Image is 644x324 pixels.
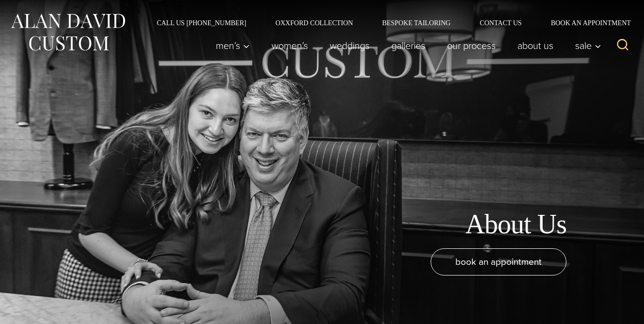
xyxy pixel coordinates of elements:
a: book an appointment [431,248,566,275]
a: Call Us [PHONE_NUMBER] [142,19,261,26]
span: Sale [575,41,601,50]
a: weddings [319,36,381,55]
a: Bespoke Tailoring [368,19,465,26]
a: Oxxford Collection [261,19,368,26]
span: book an appointment [455,255,542,269]
img: Alan David Custom [10,11,126,54]
h1: About Us [465,208,566,241]
span: Men’s [216,41,250,50]
nav: Primary Navigation [205,36,607,55]
a: Galleries [381,36,436,55]
nav: Secondary Navigation [142,19,634,26]
a: Contact Us [465,19,536,26]
a: Our Process [436,36,507,55]
a: Book an Appointment [536,19,634,26]
button: View Search Form [611,34,634,57]
a: About Us [507,36,564,55]
a: Women’s [261,36,319,55]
